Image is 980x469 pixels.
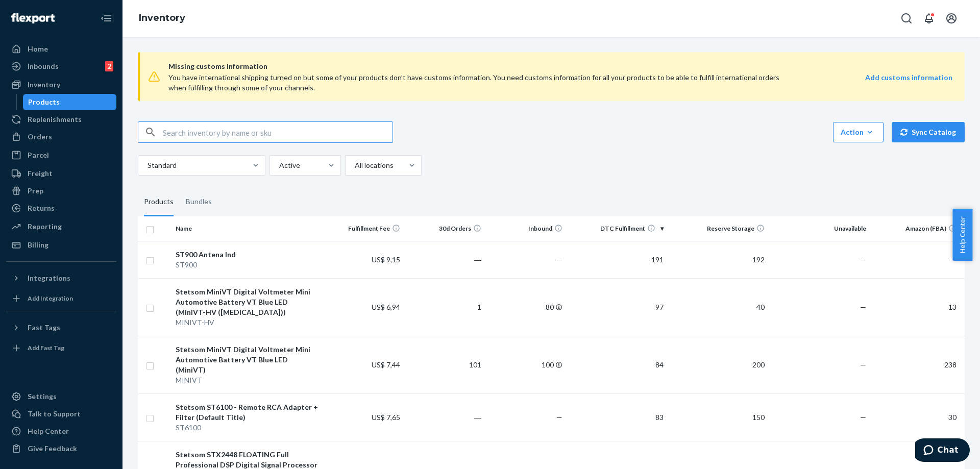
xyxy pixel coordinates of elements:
td: ― [404,393,485,441]
a: Returns [6,200,116,216]
div: Settings [28,391,57,402]
button: Action [833,122,884,142]
button: Talk to Support [6,406,116,422]
a: Add customs information [865,72,952,93]
iframe: Abre um widget para que você possa conversar por chat com um de nossos agentes [915,438,970,464]
div: MINIVT [176,375,320,385]
div: Returns [28,203,55,213]
span: — [860,360,866,369]
div: Stetsom MiniVT Digital Voltmeter Mini Automotive Battery VT Blue LED (MiniVT) [176,344,320,375]
div: Add Integration [28,294,73,303]
div: Freight [28,168,53,179]
td: 238 [870,336,965,393]
td: ― [404,241,485,278]
button: Open account menu [941,8,962,29]
div: Home [28,44,48,54]
div: ST6100 [176,423,320,433]
div: Bundles [186,188,212,216]
button: Help Center [952,209,972,261]
div: Give Feedback [28,443,77,454]
td: 100 [485,336,567,393]
th: Amazon (FBA) [870,216,965,241]
a: Settings [6,388,116,405]
td: 101 [404,336,485,393]
a: Add Fast Tag [6,340,116,356]
button: Integrations [6,270,116,286]
a: Products [23,94,117,110]
div: Fast Tags [28,323,60,333]
div: Help Center [28,426,69,436]
th: Unavailable [769,216,870,241]
div: Products [144,188,174,216]
div: ST900 Antena Ind [176,250,320,260]
span: US$ 6,94 [372,303,400,311]
span: — [860,255,866,264]
a: Inbounds2 [6,58,116,75]
div: Products [28,97,60,107]
a: Prep [6,183,116,199]
a: Parcel [6,147,116,163]
div: Stetsom ST6100 - Remote RCA Adapter + Filter (Default Title) [176,402,320,423]
td: 84 [567,336,668,393]
div: Integrations [28,273,70,283]
div: Replenishments [28,114,82,125]
th: Fulfillment Fee [324,216,405,241]
th: Inbound [485,216,567,241]
div: Billing [28,240,48,250]
th: Name [171,216,324,241]
ol: breadcrumbs [131,4,193,33]
div: Talk to Support [28,409,81,419]
a: Add Integration [6,290,116,307]
td: 40 [668,278,769,336]
a: Inventory [139,12,185,23]
a: Billing [6,237,116,253]
a: Replenishments [6,111,116,128]
td: 200 [668,336,769,393]
div: ST900 [176,260,320,270]
div: Action [841,127,876,137]
div: Add Fast Tag [28,343,64,352]
button: Give Feedback [6,440,116,457]
span: — [860,413,866,422]
input: Active [278,160,279,170]
a: Help Center [6,423,116,439]
td: 97 [567,278,668,336]
a: Orders [6,129,116,145]
span: — [556,413,562,422]
span: US$ 9,15 [372,255,400,264]
div: Orders [28,132,52,142]
th: Reserve Storage [668,216,769,241]
div: MINIVT-HV [176,317,320,328]
button: Sync Catalog [892,122,965,142]
span: US$ 7,44 [372,360,400,369]
td: 80 [485,278,567,336]
span: — [556,255,562,264]
div: You have international shipping turned on but some of your products don’t have customs informatio... [168,72,796,93]
strong: Add customs information [865,73,952,82]
a: Freight [6,165,116,182]
div: Inventory [28,80,60,90]
div: Stetsom MiniVT Digital Voltmeter Mini Automotive Battery VT Blue LED (MiniVT-HV ([MEDICAL_DATA])) [176,287,320,317]
div: 2 [105,61,113,71]
input: Standard [146,160,148,170]
div: Inbounds [28,61,59,71]
a: Inventory [6,77,116,93]
span: — [860,303,866,311]
th: 30d Orders [404,216,485,241]
td: 150 [668,393,769,441]
td: 13 [870,278,965,336]
div: Parcel [28,150,49,160]
td: 1 [404,278,485,336]
button: Fast Tags [6,319,116,336]
td: 191 [567,241,668,278]
td: 192 [668,241,769,278]
button: Open Search Box [896,8,917,29]
div: Prep [28,186,43,196]
span: US$ 7,65 [372,413,400,422]
span: Missing customs information [168,60,952,72]
button: Open notifications [919,8,939,29]
a: Reporting [6,218,116,235]
img: Flexport logo [11,13,55,23]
